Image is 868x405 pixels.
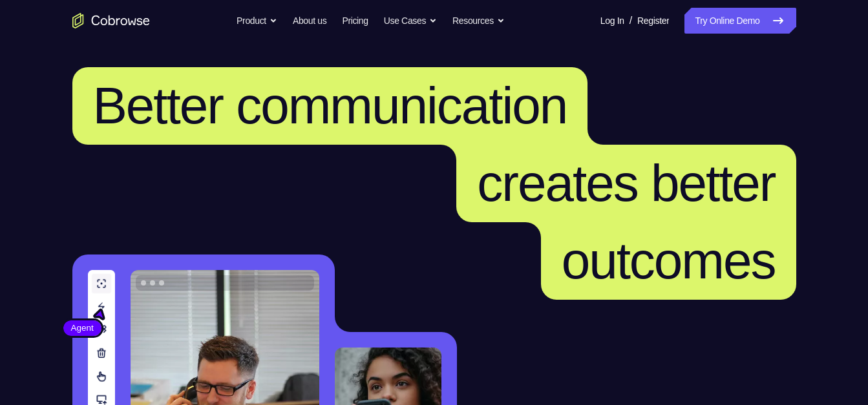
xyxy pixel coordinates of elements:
a: About us [293,8,326,34]
button: Use Cases [384,8,437,34]
button: Product [237,8,277,34]
a: Go to the home page [72,13,150,28]
a: Register [637,8,669,34]
span: Agent [63,322,101,335]
span: creates better [477,154,775,212]
a: Log In [600,8,624,34]
a: Try Online Demo [684,8,796,34]
span: Better communication [93,77,567,134]
span: outcomes [562,232,776,289]
button: Resources [452,8,505,34]
span: / [630,13,632,28]
a: Pricing [342,8,368,34]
